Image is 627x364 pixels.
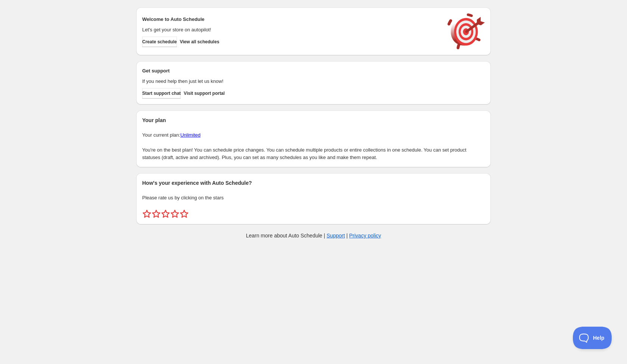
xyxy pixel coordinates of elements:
[142,78,440,85] p: If you need help then just let us know!
[142,37,177,47] button: Create schedule
[142,67,440,75] h2: Get support
[142,146,485,161] p: You're on the best plan! You can schedule price changes. You can schedule multiple products or en...
[349,233,381,239] a: Privacy policy
[180,37,219,47] button: View all schedules
[246,232,381,239] p: Learn more about Auto Schedule | |
[142,194,485,202] p: Please rate us by clicking on the stars
[180,39,219,45] span: View all schedules
[142,179,485,187] h2: How's your experience with Auto Schedule?
[142,116,485,124] h2: Your plan
[327,233,345,239] a: Support
[184,90,225,96] span: Visit support portal
[573,327,612,349] iframe: Toggle Customer Support
[142,26,440,34] p: Let's get your store on autopilot!
[142,131,485,139] p: Your current plan:
[184,88,225,99] a: Visit support portal
[142,39,177,45] span: Create schedule
[142,16,440,23] h2: Welcome to Auto Schedule
[180,132,200,138] a: Unlimited
[142,90,181,96] span: Start support chat
[142,88,181,99] a: Start support chat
